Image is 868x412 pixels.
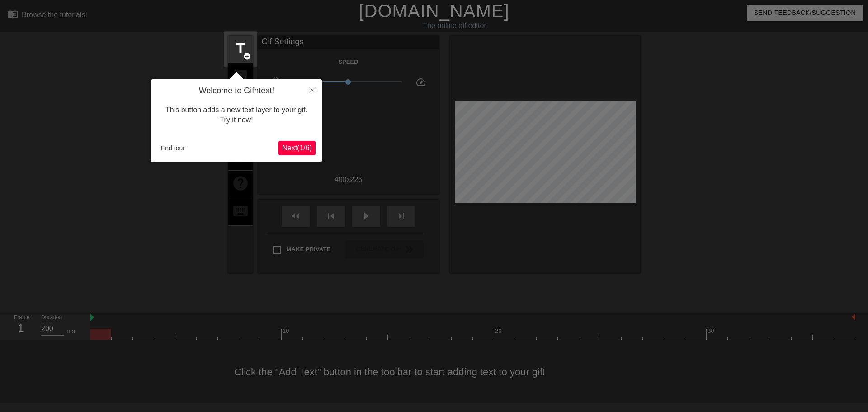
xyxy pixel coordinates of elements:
button: Next [278,141,316,155]
button: Close [302,79,322,100]
button: End tour [157,141,189,155]
div: This button adds a new text layer to your gif. Try it now! [157,96,316,134]
h4: Welcome to Gifntext! [157,86,316,96]
span: Next ( 1 / 6 ) [282,144,312,152]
